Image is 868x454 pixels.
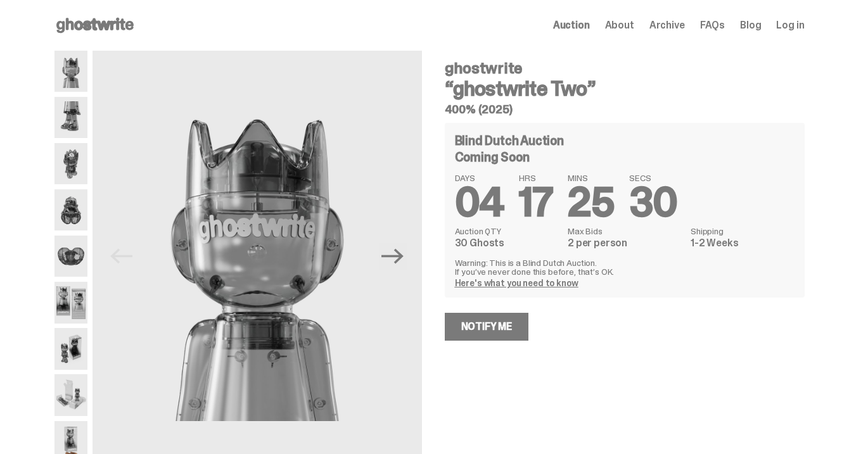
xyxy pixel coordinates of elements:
[455,151,795,163] div: Coming Soon
[649,20,685,30] a: Archive
[568,176,614,229] span: 25
[445,79,805,99] h3: “ghostwrite Two”
[629,173,677,182] span: SECS
[455,258,795,276] p: Warning: This is a Blind Dutch Auction. If you’ve never done this before, that’s OK.
[568,227,683,236] dt: Max Bids
[54,328,87,369] img: ghostwrite_Two_Media_11.png
[455,173,504,182] span: DAYS
[54,51,87,92] img: ghostwrite_Two_Media_1.png
[629,176,677,229] span: 30
[379,243,407,270] button: Next
[691,227,794,236] dt: Shipping
[445,61,805,76] h4: ghostwrite
[455,277,578,289] a: Here's what you need to know
[553,20,590,30] a: Auction
[455,134,564,147] h4: Blind Dutch Auction
[455,238,560,248] dd: 30 Ghosts
[605,20,634,30] a: About
[740,20,761,30] a: Blog
[54,189,87,230] img: ghostwrite_Two_Media_6.png
[445,104,805,115] h5: 400% (2025)
[776,20,804,30] a: Log in
[519,173,552,182] span: HRS
[700,20,725,30] a: FAQs
[54,236,87,277] img: ghostwrite_Two_Media_8.png
[54,374,87,415] img: ghostwrite_Two_Media_13.png
[455,227,560,236] dt: Auction QTY
[54,282,87,323] img: ghostwrite_Two_Media_10.png
[691,238,794,248] dd: 1-2 Weeks
[455,176,504,229] span: 04
[568,173,614,182] span: MINS
[519,176,552,229] span: 17
[568,238,683,248] dd: 2 per person
[445,313,529,341] a: Notify Me
[54,143,87,184] img: ghostwrite_Two_Media_5.png
[54,97,87,138] img: ghostwrite_Two_Media_3.png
